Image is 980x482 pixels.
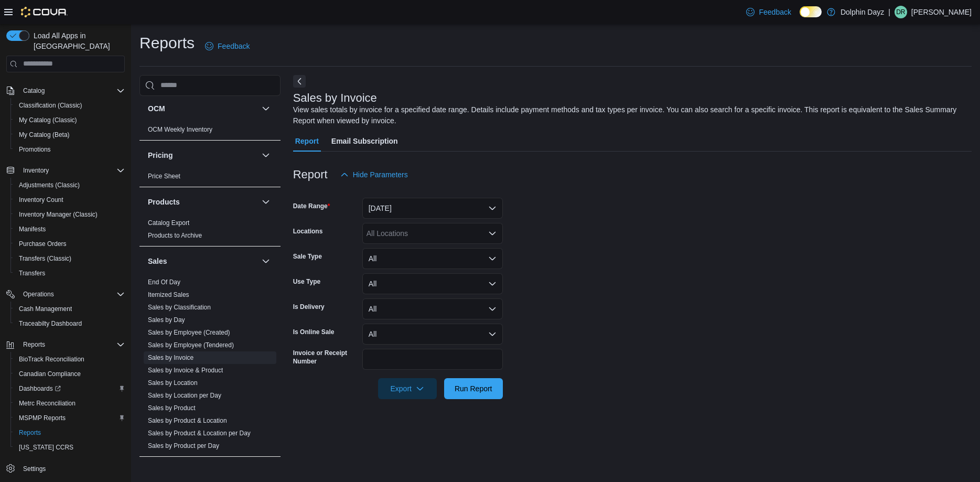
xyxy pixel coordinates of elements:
span: Adjustments (Classic) [15,179,125,191]
span: Feedback [218,41,250,51]
span: Sales by Product [148,404,196,412]
button: Reports [19,338,49,351]
a: Sales by Employee (Created) [148,329,230,336]
h3: Products [148,197,180,207]
span: BioTrack Reconciliation [19,355,84,363]
span: Transfers (Classic) [19,254,71,263]
span: Inventory Count [15,194,125,206]
a: Cash Management [15,303,76,315]
span: Manifests [19,225,46,233]
a: Reports [15,426,45,439]
a: Metrc Reconciliation [15,397,80,410]
button: OCM [260,102,272,115]
span: Settings [19,462,125,475]
a: End Of Day [148,279,180,286]
button: Purchase Orders [10,237,129,251]
button: Inventory Manager (Classic) [10,207,129,222]
span: Canadian Compliance [15,368,125,380]
img: Cova [21,7,68,17]
span: Metrc Reconciliation [15,397,125,410]
span: My Catalog (Classic) [15,114,125,126]
span: Manifests [15,223,125,235]
button: All [362,298,503,319]
a: Canadian Compliance [15,368,85,380]
label: Invoice or Receipt Number [293,349,358,366]
div: Donna Ryan [895,6,907,18]
button: Run Report [444,378,503,399]
a: Dashboards [10,381,129,396]
button: Adjustments (Classic) [10,178,129,192]
span: Dashboards [15,382,125,395]
span: Hide Parameters [353,169,408,180]
span: Catalog [23,87,45,95]
span: My Catalog (Beta) [19,131,70,139]
button: Classification (Classic) [10,98,129,113]
span: Classification (Classic) [15,99,125,112]
span: Catalog Export [148,219,189,227]
button: Products [148,197,257,207]
a: Sales by Product per Day [148,442,219,449]
span: Sales by Location [148,379,198,387]
span: Sales by Invoice [148,354,193,362]
span: Sales by Day [148,316,185,324]
label: Is Online Sale [293,328,335,336]
span: Inventory Manager (Classic) [15,208,125,221]
label: Use Type [293,277,320,286]
button: All [362,273,503,294]
span: Itemized Sales [148,291,189,299]
a: BioTrack Reconciliation [15,353,89,366]
span: Report [295,131,319,152]
a: [US_STATE] CCRS [15,441,78,454]
a: Sales by Product & Location [148,417,227,424]
button: Open list of options [488,229,497,238]
h3: OCM [148,103,165,114]
button: Hide Parameters [336,164,412,185]
div: Sales [139,276,281,456]
span: Washington CCRS [15,441,125,454]
span: End Of Day [148,278,180,286]
button: Metrc Reconciliation [10,396,129,411]
span: Dashboards [19,384,61,393]
h3: Report [293,168,328,181]
button: Catalog [19,84,49,97]
span: DR [896,6,905,18]
button: Operations [19,288,58,301]
span: Purchase Orders [19,240,67,248]
span: Promotions [19,145,51,154]
a: My Catalog (Classic) [15,114,81,126]
a: Sales by Employee (Tendered) [148,341,234,349]
span: Sales by Product & Location per Day [148,429,251,437]
span: Adjustments (Classic) [19,181,80,189]
a: Traceabilty Dashboard [15,317,86,330]
button: Inventory [2,163,129,178]
a: My Catalog (Beta) [15,128,74,141]
span: Metrc Reconciliation [19,399,76,408]
p: [PERSON_NAME] [911,6,972,18]
span: Transfers [15,267,125,280]
span: Reports [23,340,45,349]
button: Inventory Count [10,192,129,207]
button: Sales [148,256,257,266]
label: Sale Type [293,252,322,261]
button: Transfers (Classic) [10,251,129,266]
span: Cash Management [15,303,125,315]
p: Dolphin Dayz [841,6,884,18]
label: Date Range [293,202,330,210]
a: Products to Archive [148,232,202,239]
button: Cash Management [10,302,129,316]
button: Reports [2,337,129,352]
span: Promotions [15,143,125,156]
span: My Catalog (Classic) [19,116,77,124]
span: Run Report [455,383,492,394]
button: All [362,248,503,269]
button: My Catalog (Classic) [10,113,129,127]
span: BioTrack Reconciliation [15,353,125,366]
button: Promotions [10,142,129,157]
span: Price Sheet [148,172,180,180]
span: Purchase Orders [15,238,125,250]
span: Cash Management [19,305,72,313]
span: Canadian Compliance [19,370,81,378]
button: BioTrack Reconciliation [10,352,129,367]
span: Inventory [23,166,49,175]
